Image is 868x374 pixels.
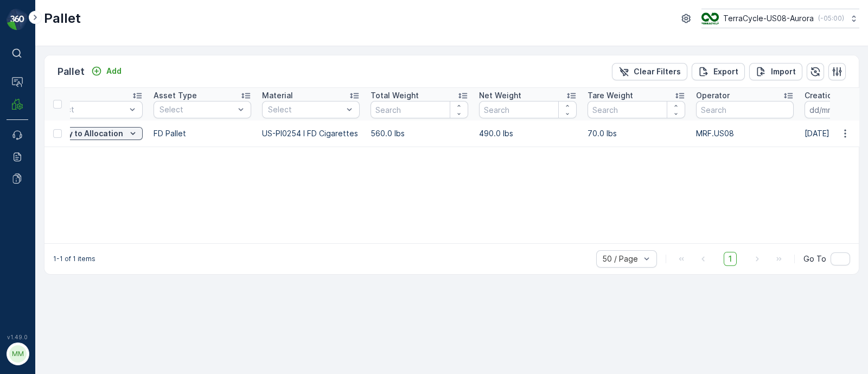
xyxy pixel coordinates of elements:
input: Search [696,101,794,118]
p: Total Weight [371,90,419,101]
div: Toggle Row Selected [53,129,62,138]
button: Ready to Allocation [44,127,143,140]
button: Export [692,63,745,80]
p: TerraCycle-US08-Aurora [723,13,814,24]
p: Select [268,104,343,115]
td: MRF.US08 [691,121,799,147]
button: TerraCycle-US08-Aurora(-05:00) [701,9,859,28]
button: Import [749,63,802,80]
p: Import [771,66,796,77]
p: Net Weight [479,90,521,101]
button: Add [87,65,126,78]
p: Pallet [44,10,81,27]
td: FD Pallet [148,121,257,147]
td: 490.0 lbs [474,121,582,147]
button: MM [7,343,28,365]
span: Go To [803,253,826,264]
p: Select [159,104,234,115]
p: ( -05:00 ) [818,14,844,23]
img: image_ci7OI47.png [701,12,719,24]
p: 1-1 of 1 items [53,255,95,263]
input: Search [371,101,468,118]
img: logo [7,9,28,30]
input: Search [588,101,685,118]
p: Operator [696,90,730,101]
td: 560.0 lbs [365,121,474,147]
span: v 1.49.0 [7,334,28,340]
p: Ready to Allocation [49,128,123,139]
div: MM [9,345,27,363]
input: Search [479,101,577,118]
button: Clear Filters [612,63,687,80]
td: 70.0 lbs [582,121,691,147]
p: Asset Type [154,90,197,101]
p: Select [50,104,126,115]
td: US-PI0254 I FD Cigarettes [257,121,365,147]
p: Add [106,66,122,77]
p: Creation Time [805,90,858,101]
p: Export [713,66,738,77]
p: Pallet [58,64,85,79]
p: Clear Filters [634,66,681,77]
p: Tare Weight [588,90,633,101]
p: Material [262,90,293,101]
span: 1 [724,252,737,266]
